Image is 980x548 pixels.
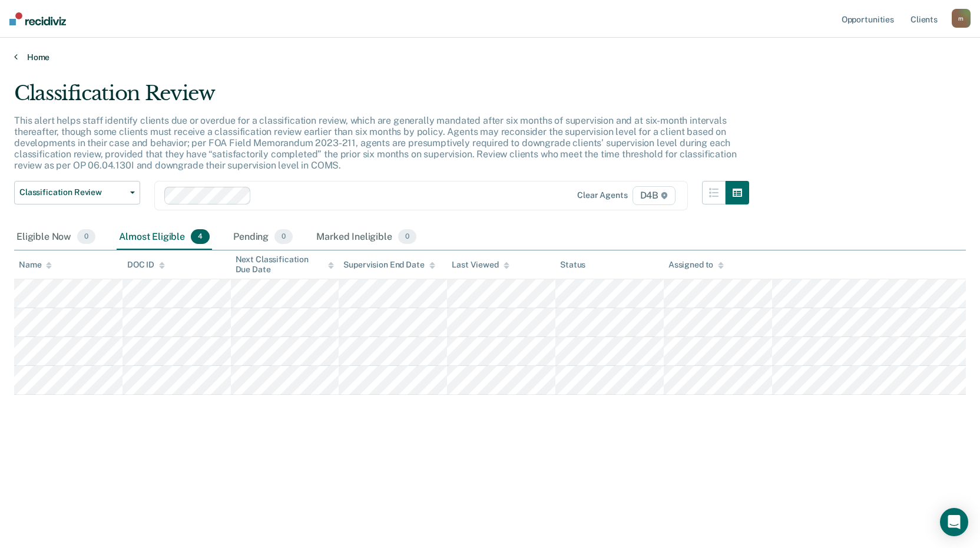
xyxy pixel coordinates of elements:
[77,229,95,245] span: 0
[452,260,509,270] div: Last Viewed
[19,260,52,270] div: Name
[14,81,749,115] div: Classification Review
[117,225,212,250] div: Almost Eligible4
[314,225,419,250] div: Marked Ineligible0
[236,255,335,275] div: Next Classification Due Date
[14,181,140,204] button: Classification Review
[14,52,966,62] a: Home
[14,225,98,250] div: Eligible Now0
[127,260,165,270] div: DOC ID
[19,187,125,197] span: Classification Review
[231,225,295,250] div: Pending0
[633,186,676,205] span: D4B
[191,229,210,245] span: 4
[560,260,585,270] div: Status
[14,115,736,171] p: This alert helps staff identify clients due or overdue for a classification review, which are gen...
[343,260,435,270] div: Supervision End Date
[274,229,293,245] span: 0
[668,260,724,270] div: Assigned to
[398,229,416,245] span: 0
[9,12,66,25] img: Recidiviz
[952,9,971,28] button: m
[577,190,627,200] div: Clear agents
[940,508,968,536] div: Open Intercom Messenger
